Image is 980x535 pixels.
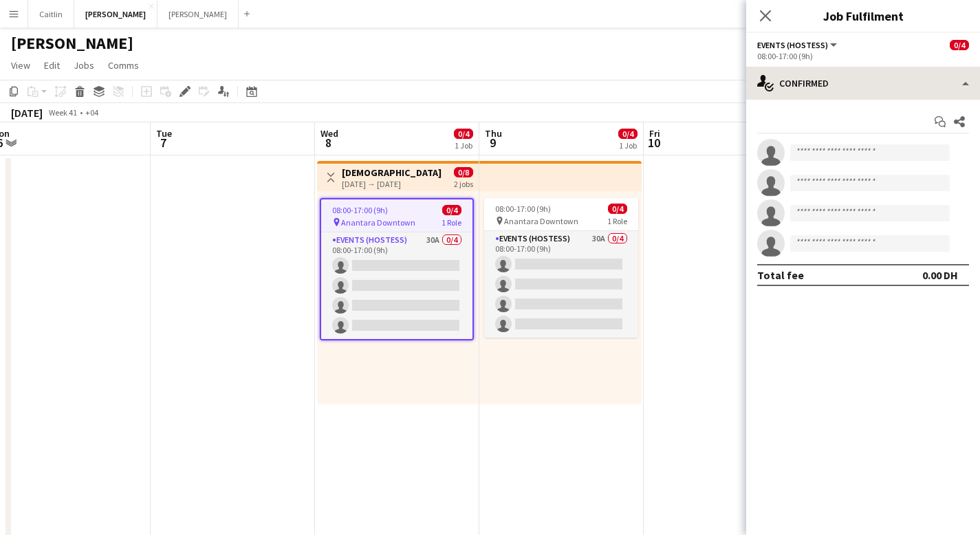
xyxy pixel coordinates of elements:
[11,106,43,120] div: [DATE]
[154,135,172,151] span: 7
[746,7,980,25] h3: Job Fulfilment
[44,59,60,72] span: Edit
[45,107,80,118] span: Week 41
[483,135,502,151] span: 9
[619,140,637,151] div: 1 Job
[320,198,474,340] app-job-card: 08:00-17:00 (9h)0/4 Anantara Downtown1 RoleEvents (Hostess)30A0/408:00-17:00 (9h)
[485,127,502,140] span: Thu
[649,127,660,140] span: Fri
[11,59,30,72] span: View
[39,56,65,74] a: Edit
[68,56,100,74] a: Jobs
[757,40,828,50] span: Events (Hostess)
[757,51,969,61] div: 08:00-17:00 (9h)
[442,205,461,215] span: 0/4
[647,135,660,151] span: 10
[757,40,839,50] button: Events (Hostess)
[618,129,638,139] span: 0/4
[28,1,74,28] button: Caitlin
[74,1,157,28] button: [PERSON_NAME]
[157,1,239,28] button: [PERSON_NAME]
[495,204,551,214] span: 08:00-17:00 (9h)
[454,177,473,189] div: 2 jobs
[484,231,638,338] app-card-role: Events (Hostess)30A0/408:00-17:00 (9h)
[455,140,472,151] div: 1 Job
[332,205,388,215] span: 08:00-17:00 (9h)
[11,33,133,54] h1: [PERSON_NAME]
[341,217,415,228] span: Anantara Downtown
[102,56,144,74] a: Comms
[746,67,980,100] div: Confirmed
[757,268,804,282] div: Total fee
[484,198,638,338] app-job-card: 08:00-17:00 (9h)0/4 Anantara Downtown1 RoleEvents (Hostess)30A0/408:00-17:00 (9h)
[950,40,969,50] span: 0/4
[454,129,473,139] span: 0/4
[320,127,338,140] span: Wed
[321,232,472,339] app-card-role: Events (Hostess)30A0/408:00-17:00 (9h)
[607,216,627,226] span: 1 Role
[454,167,473,177] span: 0/8
[504,216,578,226] span: Anantara Downtown
[922,268,958,282] div: 0.00 DH
[74,59,94,72] span: Jobs
[608,204,627,214] span: 0/4
[342,179,444,189] div: [DATE] → [DATE]
[108,59,139,72] span: Comms
[342,166,444,179] h3: [DEMOGRAPHIC_DATA] Hostesses | Conference | [GEOGRAPHIC_DATA] | [DATE]-[DATE]
[442,217,461,228] span: 1 Role
[156,127,172,140] span: Tue
[318,135,338,151] span: 8
[85,107,98,118] div: +04
[6,56,36,74] a: View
